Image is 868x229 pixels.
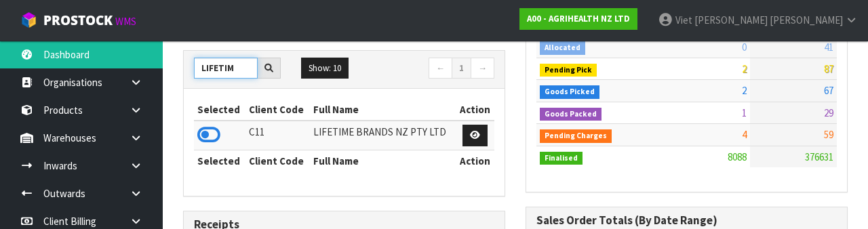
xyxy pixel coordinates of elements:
[540,85,599,99] span: Goods Picked
[310,99,456,121] th: Full Name
[540,64,597,77] span: Pending Pick
[824,128,833,141] span: 59
[310,150,456,171] th: Full Name
[824,41,833,54] span: 41
[194,150,245,171] th: Selected
[805,150,833,163] span: 376631
[742,62,747,75] span: 2
[540,152,583,165] span: Finalised
[245,99,310,121] th: Client Code
[310,121,456,150] td: LIFETIME BRANDS NZ PTY LTD
[245,121,310,150] td: C11
[742,128,747,141] span: 4
[456,99,494,121] th: Action
[540,108,601,121] span: Goods Packed
[527,13,630,24] strong: A00 - AGRIHEALTH NZ LTD
[742,106,747,119] span: 1
[536,214,837,227] h3: Sales Order Totals (By Date Range)
[429,58,452,79] a: ←
[742,84,747,97] span: 2
[471,58,494,79] a: →
[824,84,833,97] span: 67
[354,58,494,81] nav: Page navigation
[824,62,833,75] span: 87
[115,15,136,28] small: WMS
[675,14,768,26] span: Viet [PERSON_NAME]
[245,150,310,171] th: Client Code
[301,58,349,79] button: Show: 10
[540,41,585,55] span: Allocated
[194,58,258,79] input: Search clients
[43,12,113,29] span: ProStock
[194,99,245,121] th: Selected
[20,12,37,28] img: cube-alt.png
[770,14,843,26] span: [PERSON_NAME]
[742,41,747,54] span: 0
[540,129,612,143] span: Pending Charges
[456,150,494,171] th: Action
[519,8,637,30] a: A00 - AGRIHEALTH NZ LTD
[824,106,833,119] span: 29
[452,58,471,79] a: 1
[728,150,747,163] span: 8088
